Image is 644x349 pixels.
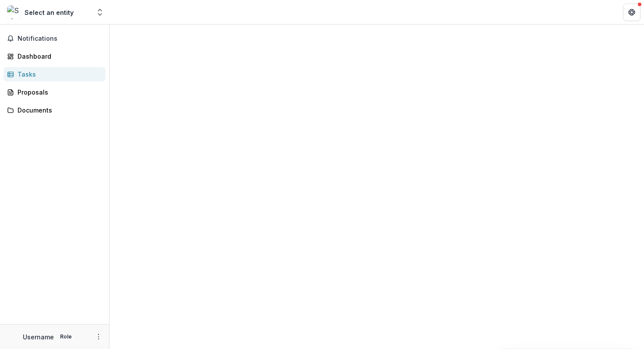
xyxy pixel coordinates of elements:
a: Dashboard [4,49,106,63]
a: Documents [4,103,106,117]
a: Proposals [4,85,106,99]
div: Dashboard [18,52,99,61]
div: Select an entity [25,8,74,17]
span: Notifications [18,35,102,42]
button: More [93,331,104,342]
p: Username [23,332,54,342]
div: Proposals [18,88,99,97]
div: Documents [18,106,99,115]
img: Select an entity [7,5,21,19]
p: Role [57,333,74,341]
button: Open entity switcher [94,4,106,21]
div: Tasks [18,70,99,79]
button: Notifications [4,32,106,46]
button: Get Help [623,4,640,21]
a: Tasks [4,67,106,81]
